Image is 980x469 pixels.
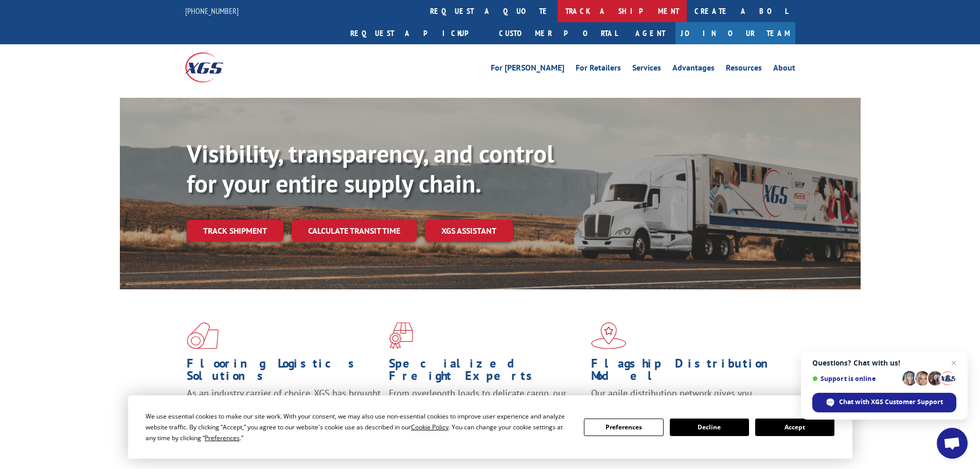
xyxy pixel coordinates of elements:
h1: Flooring Logistics Solutions [187,357,381,387]
span: Preferences [205,433,240,442]
img: xgs-icon-focused-on-flooring-red [389,322,413,349]
a: Join Our Team [675,22,795,44]
a: Calculate transit time [292,220,417,242]
h1: Specialized Freight Experts [389,357,583,387]
a: [PHONE_NUMBER] [185,6,239,16]
a: For [PERSON_NAME] [491,64,564,75]
a: Advantages [672,64,715,75]
a: For Retailers [576,64,621,75]
button: Accept [755,419,834,436]
img: xgs-icon-flagship-distribution-model-red [591,322,627,349]
h1: Flagship Distribution Model [591,357,786,387]
button: Decline [670,419,749,436]
p: From overlength loads to delicate cargo, our experienced staff knows the best way to move your fr... [389,387,583,433]
a: Services [632,64,661,75]
span: Questions? Chat with us! [812,359,956,367]
a: Request a pickup [343,22,491,44]
span: Close chat [948,357,960,369]
button: Preferences [584,419,663,436]
img: xgs-icon-total-supply-chain-intelligence-red [187,322,219,349]
a: Customer Portal [491,22,625,44]
a: About [773,64,795,75]
div: Cookie Consent Prompt [128,395,852,459]
a: Resources [726,64,762,75]
div: Open chat [937,428,968,459]
a: XGS ASSISTANT [425,220,513,242]
span: Our agile distribution network gives you nationwide inventory management on demand. [591,387,780,411]
span: Support is online [812,375,899,383]
b: Visibility, transparency, and control for your entire supply chain. [187,137,554,199]
div: We use essential cookies to make our site work. With your consent, we may also use non-essential ... [146,411,572,443]
div: Chat with XGS Customer Support [812,393,956,412]
a: Track shipment [187,220,283,241]
span: Cookie Policy [411,423,449,431]
span: As an industry carrier of choice, XGS has brought innovation and dedication to flooring logistics... [187,387,381,424]
a: Agent [625,22,675,44]
span: Chat with XGS Customer Support [839,397,943,407]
